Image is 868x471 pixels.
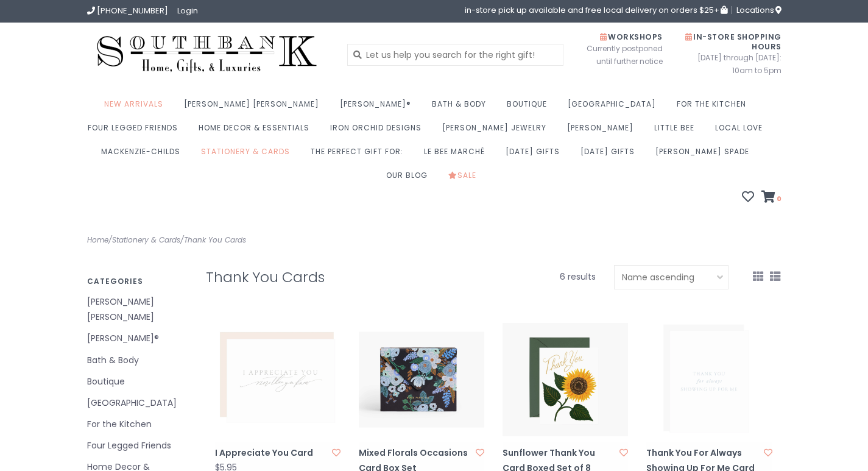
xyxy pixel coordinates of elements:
a: Login [177,5,198,16]
a: [DATE] Gifts [506,143,566,167]
a: Thank You Cards [184,235,246,245]
a: Locations [732,6,782,14]
img: Southbank Gift Company -- Home, Gifts, and Luxuries [87,32,327,77]
a: Home Decor & Essentials [199,119,316,143]
a: I Appreciate You Card [215,445,328,461]
a: Sale [448,167,482,191]
span: Currently postponed until further notice [571,42,663,68]
a: Our Blog [386,167,434,191]
span: In-Store Shopping Hours [685,32,782,52]
a: [PHONE_NUMBER] [87,5,168,16]
a: Boutique [507,96,553,119]
a: The perfect gift for: [311,143,409,167]
a: Le Bee Marché [424,143,491,167]
a: Stationery & Cards [201,143,296,167]
span: [DATE] through [DATE]: 10am to 5pm [681,51,782,77]
a: MacKenzie-Childs [101,143,186,167]
input: Let us help you search for the right gift! [347,44,563,66]
span: [PHONE_NUMBER] [97,5,168,16]
h3: Categories [87,277,188,285]
a: [DATE] Gifts [580,143,641,167]
a: Boutique [87,374,188,389]
a: Little Bee [654,119,700,143]
a: [PERSON_NAME] Jewelry [442,119,552,143]
img: I Appreciate You Card [215,317,340,442]
a: Home [87,235,108,245]
a: [PERSON_NAME] [PERSON_NAME] [87,294,188,325]
a: Stationery & Cards [112,235,180,245]
a: [GEOGRAPHIC_DATA] [87,395,188,411]
a: [PERSON_NAME] [567,119,640,143]
a: Local Love [715,119,769,143]
a: [PERSON_NAME]® [340,96,417,119]
a: [PERSON_NAME] [PERSON_NAME] [184,96,325,119]
a: For the Kitchen [677,96,752,119]
a: [GEOGRAPHIC_DATA] [568,96,662,119]
img: Rifle Paper Co. Sunflower Thank You Card Boxed Set of 8 [503,317,628,442]
a: 0 [761,192,782,204]
a: Four Legged Friends [88,119,184,143]
span: Locations [736,4,782,16]
img: Thank You For Always Showing Up For Me Card [646,317,772,442]
span: 6 results [560,271,596,283]
h1: Thank You Cards [206,269,462,285]
a: New Arrivals [104,96,169,119]
a: [PERSON_NAME]® [87,331,188,346]
a: Add to wishlist [332,447,340,459]
a: Add to wishlist [476,447,484,459]
div: / / [78,233,434,247]
a: Bath & Body [432,96,492,119]
span: Workshops [600,32,663,42]
a: For the Kitchen [87,417,188,432]
a: Bath & Body [87,353,188,368]
a: [PERSON_NAME] Spade [655,143,755,167]
a: Add to wishlist [764,447,772,459]
a: Four Legged Friends [87,438,188,453]
a: Add to wishlist [619,447,628,459]
span: in-store pick up available and free local delivery on orders $25+ [465,6,727,14]
a: Iron Orchid Designs [330,119,428,143]
img: Rifle Paper Co. Mixed Florals Occasions Card Box Set [359,317,484,442]
span: 0 [775,194,782,204]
